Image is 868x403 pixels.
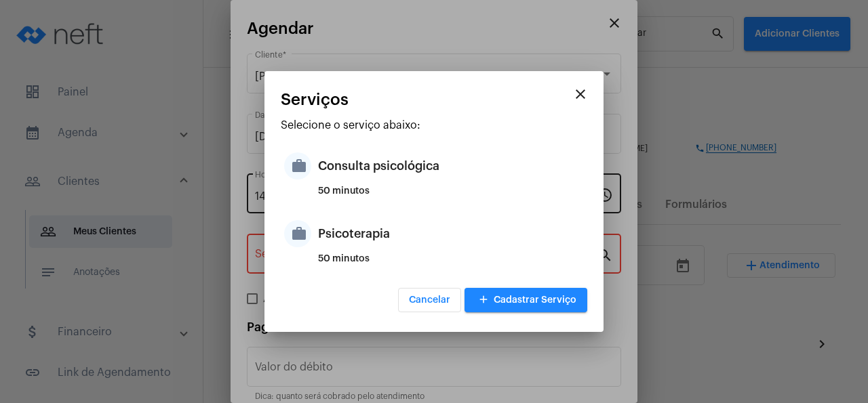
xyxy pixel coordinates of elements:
span: Cadastrar Serviço [475,295,576,305]
mat-icon: close [572,86,589,102]
mat-icon: work [284,220,311,247]
button: Cadastrar Serviço [465,288,587,312]
div: 50 minutos [318,186,584,207]
button: Cancelar [398,288,461,312]
span: Serviços [281,91,349,108]
div: 50 minutos [318,254,584,274]
div: Psicoterapia [318,213,584,254]
mat-icon: work [284,152,311,179]
p: Selecione o serviço abaixo: [281,119,587,131]
div: Consulta psicológica [318,146,584,186]
span: Cancelar [409,295,450,305]
mat-icon: add [475,291,492,310]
